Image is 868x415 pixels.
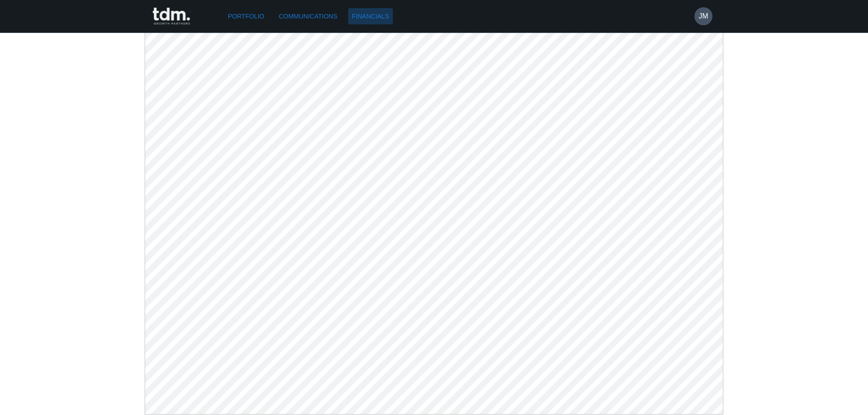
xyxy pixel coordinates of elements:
[224,8,268,25] a: Portfolio
[348,8,392,25] a: Financials
[694,7,712,25] button: JM
[145,33,723,415] img: desktop-pdf
[698,11,708,22] h6: JM
[275,8,341,25] a: Communications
